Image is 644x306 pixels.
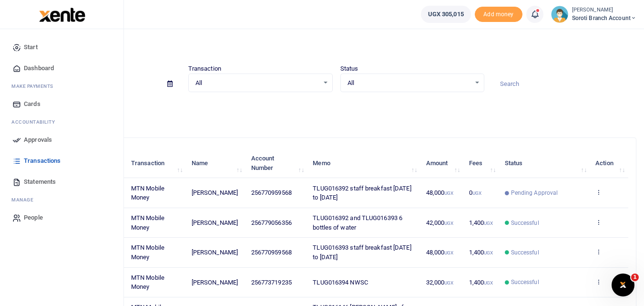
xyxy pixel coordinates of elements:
[313,214,402,231] span: TLUG016392 and TLUG016393 6 bottles of water
[417,6,475,23] li: Wallet ballance
[131,244,164,261] span: MTN Mobile Money
[188,64,221,74] label: Transaction
[631,274,639,281] span: 1
[24,42,38,52] span: Start
[16,83,53,90] span: ake Payments
[420,148,463,178] th: Amount: activate to sort column ascending
[251,219,292,226] span: 256779056356
[192,249,238,256] span: [PERSON_NAME]
[428,10,464,19] span: UGX 305,015
[492,76,636,92] input: Search
[348,78,471,88] span: All
[192,189,238,196] span: [PERSON_NAME]
[499,148,590,178] th: Status: activate to sort column ascending
[8,58,116,79] a: Dashboard
[426,219,454,226] span: 42,000
[36,41,636,52] h4: Transactions
[590,148,628,178] th: Action: activate to sort column ascending
[511,278,539,286] span: Successful
[192,219,238,226] span: [PERSON_NAME]
[484,221,493,226] small: UGX
[24,213,43,222] span: People
[24,177,56,187] span: Statements
[8,129,116,150] a: Approvals
[469,219,493,226] span: 1,400
[551,6,568,23] img: profile-user
[8,207,116,228] a: People
[8,150,116,171] a: Transactions
[551,6,636,23] a: profile-user [PERSON_NAME] Soroti Branch Account
[313,244,411,261] span: TLUG016393 staff breakfast [DATE] to [DATE]
[251,189,292,196] span: 256770959568
[463,148,499,178] th: Fees: activate to sort column ascending
[469,249,493,256] span: 1,400
[472,190,481,196] small: UGX
[484,280,493,285] small: UGX
[186,148,246,178] th: Name: activate to sort column ascending
[24,99,41,109] span: Cards
[313,185,411,201] span: TLUG016392 staff breakfast [DATE] to [DATE]
[307,148,420,178] th: Memo: activate to sort column ascending
[131,214,164,231] span: MTN Mobile Money
[195,78,319,88] span: All
[8,37,116,58] a: Start
[126,148,186,178] th: Transaction: activate to sort column ascending
[8,94,116,115] a: Cards
[572,14,636,22] span: Soroti Branch Account
[131,185,164,201] span: MTN Mobile Money
[444,250,453,255] small: UGX
[426,189,454,196] span: 48,000
[469,189,481,196] span: 0
[8,115,116,129] li: Ac
[475,10,522,17] a: Add money
[8,192,116,207] li: M
[475,7,522,22] span: Add money
[475,7,522,22] li: Toup your wallet
[340,64,358,74] label: Status
[16,196,34,203] span: anage
[511,189,558,197] span: Pending Approval
[8,171,116,192] a: Statements
[245,148,307,178] th: Account Number: activate to sort column ascending
[251,249,292,256] span: 256770959568
[511,219,539,227] span: Successful
[192,279,238,286] span: [PERSON_NAME]
[8,79,116,94] li: M
[612,274,634,296] iframe: Intercom live chat
[39,8,85,22] img: logo-large
[426,279,454,286] span: 32,000
[469,279,493,286] span: 1,400
[38,11,85,18] a: logo-small logo-large logo-large
[251,279,292,286] span: 256773719235
[19,118,55,126] span: countability
[444,221,453,226] small: UGX
[426,249,454,256] span: 48,000
[444,190,453,196] small: UGX
[24,156,61,166] span: Transactions
[484,250,493,255] small: UGX
[511,248,539,257] span: Successful
[24,135,52,145] span: Approvals
[444,280,453,285] small: UGX
[572,6,636,14] small: [PERSON_NAME]
[24,63,54,73] span: Dashboard
[421,6,471,23] a: UGX 305,015
[131,274,164,291] span: MTN Mobile Money
[36,104,636,114] p: Download
[313,279,368,286] span: TLUG016394 NWSC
